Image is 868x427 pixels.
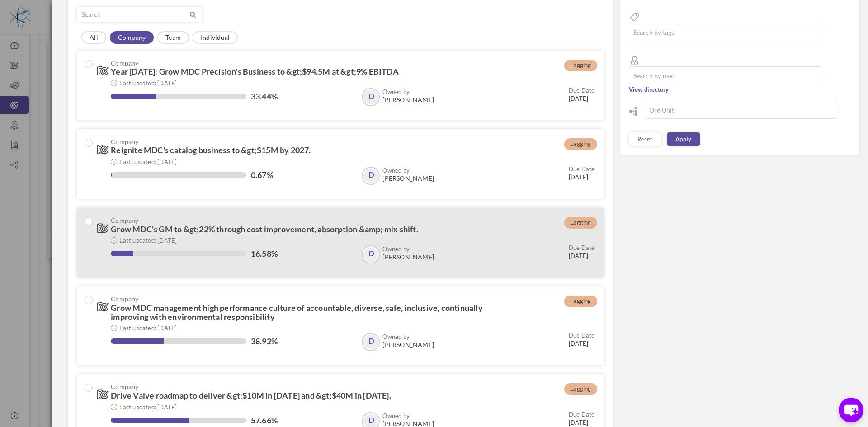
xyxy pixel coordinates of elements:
span: Company [111,383,518,390]
span: Grow MDC's GM to &gt;22% through cost improvement, absorption &amp; mix shift. [111,224,418,234]
label: 16.58% [251,249,278,258]
small: Last updated: [DATE] [119,80,177,87]
span: Company [111,296,518,302]
span: Company [111,138,518,145]
span: [PERSON_NAME] [382,175,434,182]
small: Due Date [569,87,595,94]
span: Lagging [564,217,597,229]
small: Last updated: [DATE] [119,158,177,165]
span: Lagging [564,296,597,307]
a: All [81,31,106,44]
small: [DATE] [569,331,595,347]
a: D [363,246,379,263]
small: Due Date [569,332,595,339]
label: 57.66% [251,416,278,425]
i: tags [629,11,641,23]
small: Due Date [569,244,595,251]
span: Company [111,217,518,224]
small: Due Date [569,165,595,173]
a: View directory [629,85,669,94]
a: Team [157,31,189,44]
a: Individual [193,31,238,44]
b: Owned by [382,88,410,95]
span: Lagging [564,60,597,71]
button: chat-button [839,398,863,422]
small: [DATE] [569,86,595,103]
span: [PERSON_NAME] [382,253,434,261]
b: Owned by [382,412,410,419]
a: Reset [629,132,661,146]
b: Owned by [382,333,410,340]
small: Due Date [569,411,595,418]
span: Year [DATE]: Grow MDC Precision's Business to &gt;$94.5M at &gt;9% EBITDA [111,66,399,76]
span: Drive Valve roadmap to deliver &gt;$10M in [DATE] and &gt;$40M in [DATE]. [111,390,391,400]
span: [PERSON_NAME] [382,341,434,348]
a: D [363,168,379,184]
b: Owned by [382,245,410,253]
small: Last updated: [DATE] [119,237,177,244]
span: Grow MDC management high performance culture of accountable, diverse, safe, inclusive, continuall... [111,303,483,322]
label: 33.44% [251,92,278,101]
small: [DATE] [569,165,595,181]
label: 38.92% [251,337,278,346]
span: [PERSON_NAME] [382,96,434,103]
a: Apply [667,132,700,146]
small: [DATE] [569,244,595,260]
i: Organization Unit [629,107,638,116]
input: Search [77,7,188,22]
small: Last updated: [DATE] [119,324,177,332]
span: Lagging [564,138,597,150]
a: D [363,89,379,105]
a: Company [110,31,154,44]
span: Lagging [564,383,597,395]
label: 0.67% [251,170,273,179]
small: [DATE] [569,410,595,427]
b: Owned by [382,167,410,174]
a: D [363,334,379,350]
span: Reignite MDC's catalog business to &gt;$15M by 2027. [111,145,311,155]
small: Last updated: [DATE] [119,404,177,411]
span: Company [111,60,518,66]
i: Search by employee [629,55,641,66]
